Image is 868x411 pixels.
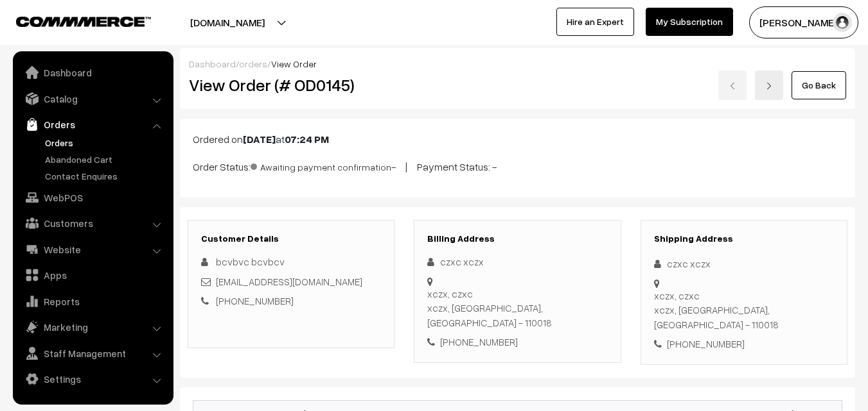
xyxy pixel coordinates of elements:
[16,315,169,339] a: Marketing
[646,8,733,36] a: My Subscription
[193,131,842,147] p: Ordered on at
[16,87,169,110] a: Catalog
[271,58,317,69] span: View Order
[16,186,169,209] a: WebPOS
[189,58,236,69] a: Dashboard
[42,153,169,166] a: Abandoned Cart
[42,136,169,149] a: Orders
[42,169,169,183] a: Contact Enquires
[193,157,842,174] p: Order Status: - | Payment Status: -
[654,233,834,244] h3: Shipping Address
[16,342,169,365] a: Staff Management
[16,238,169,261] a: Website
[16,264,169,287] a: Apps
[16,212,169,235] a: Customers
[556,8,634,36] a: Hire an Expert
[427,255,607,269] div: czxc xczx
[427,233,607,244] h3: Billing Address
[16,290,169,313] a: Reports
[16,61,169,84] a: Dashboard
[16,13,128,28] a: COMMMERCE
[749,6,858,38] button: [PERSON_NAME]
[216,295,294,306] a: [PHONE_NUMBER]
[189,75,395,95] h2: View Order (# OD0145)
[216,276,362,287] a: [EMAIL_ADDRESS][DOMAIN_NAME]
[189,57,846,71] div: / /
[243,133,276,146] b: [DATE]
[654,289,834,332] div: xczx, czxc xczx, [GEOGRAPHIC_DATA], [GEOGRAPHIC_DATA] - 110018
[145,6,310,38] button: [DOMAIN_NAME]
[201,233,381,244] h3: Customer Details
[16,367,169,390] a: Settings
[654,337,834,351] div: [PHONE_NUMBER]
[654,256,834,271] div: czxc xczx
[251,157,391,174] span: Awaiting payment confirmation
[16,113,169,136] a: Orders
[427,335,607,349] div: [PHONE_NUMBER]
[765,82,773,90] img: right-arrow.png
[216,256,285,267] span: bcvbvc bcvbcv
[792,71,846,99] a: Go Back
[833,13,852,32] img: user
[16,17,151,26] img: COMMMERCE
[239,58,267,69] a: orders
[285,133,329,146] b: 07:24 PM
[427,287,607,330] div: xczx, czxc xczx, [GEOGRAPHIC_DATA], [GEOGRAPHIC_DATA] - 110018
